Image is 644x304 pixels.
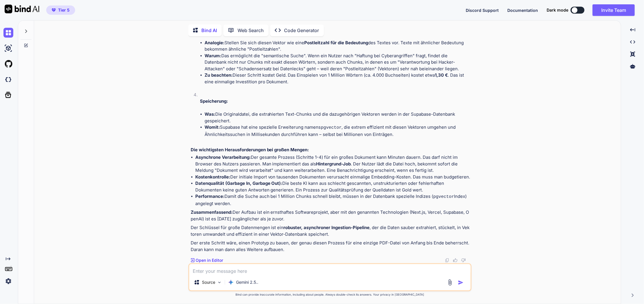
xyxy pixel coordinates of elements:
[3,276,13,286] img: settings
[435,72,448,78] strong: 1,30 €
[445,258,450,263] img: copy
[453,258,458,263] img: like
[195,154,251,160] strong: Asynchrone Verarbeitung:
[507,8,538,13] span: Documentation
[195,193,470,207] li: Damit die Suche auch bei 1 Million Chunks schnell bleibt, müssen in der Datenbank spezielle Indiz...
[466,8,499,13] span: Discord Support
[202,279,215,285] p: Source
[3,75,13,84] img: darkCloudIdeIcon
[188,292,472,297] p: Bind can provide inaccurate information, including about people. Always double-check its answers....
[305,40,368,45] strong: Postleitzahl für die Bedeutung
[3,43,13,53] img: ai-studio
[205,124,470,138] li: Supabase hat eine spezielle Erweiterung namens , die extrem effizient mit diesen Vektoren umgehen...
[195,174,230,180] strong: Kostenkontrolle:
[284,27,319,34] p: Code Generator
[205,72,470,85] li: Dieser Schritt kostet Geld. Das Einspielen von 1 Million Wörtern (ca. 4.000 Buchseiten) kostet et...
[205,111,470,124] li: Die Originaldatei, die extrahierten Text-Chunks und die dazugehörigen Vektoren werden in der Supa...
[284,225,370,230] strong: robuster, asynchroner Ingestion-Pipeline
[58,7,70,13] span: Tier 5
[195,154,470,174] li: Der gesamte Prozess (Schritte 1-4) für ein großes Dokument kann Minuten dauern. Das darf nicht im...
[191,147,309,152] strong: Die wichtigsten Herausforderungen bei großen Mengen:
[205,111,215,117] strong: Was:
[507,7,538,13] button: Documentation
[5,5,39,13] img: Bind AI
[433,194,454,199] code: pgvector
[228,279,234,285] img: Gemini 2.5 Pro
[205,40,470,53] li: Stellen Sie sich diesen Vektor wie eine des Textes vor. Texte mit ähnlicher Bedeutung bekommen äh...
[547,7,568,13] span: Dark mode
[205,124,220,130] strong: Womit:
[195,180,283,186] strong: Datenqualität (Garbage In, Garbage Out):
[458,280,464,285] img: icon
[191,240,470,253] p: Der erste Schritt wäre, einen Prototyp zu bauen, der genau diesen Prozess für eine einzige PDF-Da...
[195,194,224,199] strong: Performance:
[205,53,221,58] strong: Warum:
[205,72,233,78] strong: Zu beachten:
[447,279,453,286] img: attachment
[321,125,342,130] code: pgvector
[195,174,470,180] li: Der initiale Import von tausenden Dokumenten verursacht einmalige Embedding-Kosten. Das muss man ...
[52,8,56,12] img: premium
[593,4,635,16] button: Invite Team
[191,209,233,215] strong: Zusammenfassend:
[201,27,217,34] p: Bind AI
[3,28,13,38] img: chat
[191,224,470,237] p: Der Schlüssel für große Datenmengen ist ein , der die Daten sauber extrahiert, stückelt, in Vekto...
[195,180,470,193] li: Die beste KI kann aus schlecht gescannten, unstrukturierten oder fehlerhaften Dokumenten keine gu...
[3,59,13,69] img: githubLight
[196,257,223,263] p: Open in Editor
[461,258,466,263] img: dislike
[200,98,228,104] strong: Speicherung:
[205,53,470,72] li: Das ermöglicht die "semantische Suche". Wenn ein Nutzer nach "Haftung bei Cyberangriffen" fragt, ...
[191,209,470,222] p: Der Aufbau ist ein ernsthaftes Softwareprojekt, aber mit den genannten Technologien (Next.js, Ver...
[46,5,75,15] button: premiumTier 5
[205,40,224,45] strong: Analogie:
[466,7,499,13] button: Discord Support
[316,161,351,167] strong: Hintergrund-Job
[217,280,222,285] img: Pick Models
[236,279,258,285] p: Gemini 2.5..
[237,27,264,34] p: Web Search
